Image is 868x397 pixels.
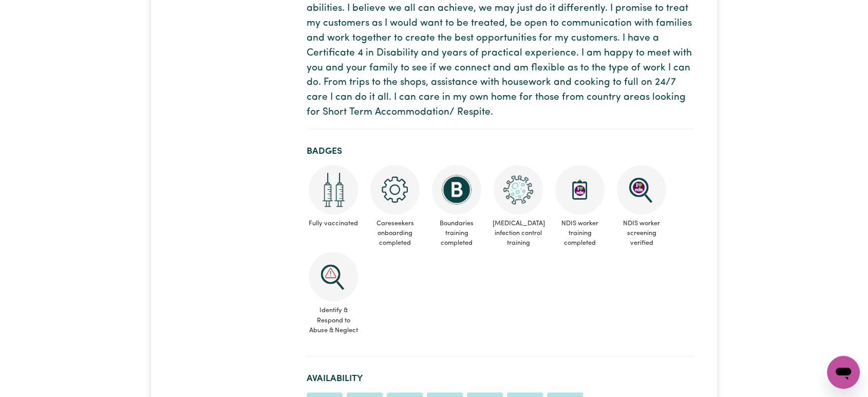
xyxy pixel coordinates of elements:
span: NDIS worker training completed [553,214,607,252]
h2: Badges [307,146,694,157]
img: CS Academy: Identify & Respond to Abuse & Neglect in Aged & Disability course completed [309,252,358,301]
img: CS Academy: Introduction to NDIS Worker Training course completed [555,165,605,214]
img: CS Academy: COVID-19 Infection Control Training course completed [494,165,543,214]
span: Careseekers onboarding completed [368,214,422,252]
span: [MEDICAL_DATA] infection control training [492,214,545,252]
img: CS Academy: Boundaries in care and support work course completed [432,165,481,214]
span: Boundaries training completed [430,214,483,252]
span: NDIS worker screening verified [615,214,668,252]
img: Care and support worker has received 2 doses of COVID-19 vaccine [309,165,358,214]
iframe: Button to launch messaging window [827,356,860,389]
img: CS Academy: Careseekers Onboarding course completed [370,165,420,214]
span: Fully vaccinated [307,214,360,232]
img: NDIS Worker Screening Verified [617,165,666,214]
h2: Availability [307,373,694,384]
span: Identify & Respond to Abuse & Neglect [307,301,360,339]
